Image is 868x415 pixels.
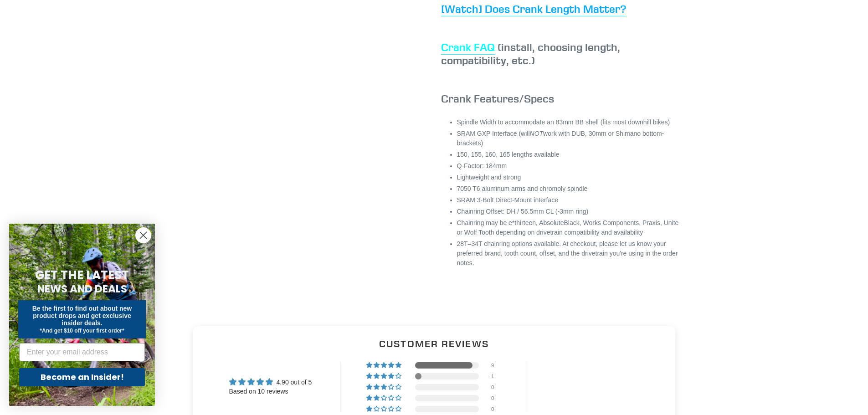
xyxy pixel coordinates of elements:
li: 28T–34T chainring options available. At checkout, please let us know your preferred brand, tooth ... [457,239,683,268]
li: SRAM 3-Bolt Direct-Mount interface [457,195,683,205]
li: SRAM GXP Interface (will work with DUB, 30mm or Shimano bottom-brackets) [457,129,683,148]
div: 10% (1) reviews with 4 star rating [366,373,403,379]
li: 7050 T6 aluminum arms and chromoly spindle [457,184,683,194]
button: Become an Insider! [19,368,145,386]
span: GET THE LATEST [35,267,129,283]
div: Average rating is 4.90 stars [229,377,312,387]
div: Based on 10 reviews [229,387,312,396]
a: Crank FAQ [441,40,495,55]
h2: Customer Reviews [200,337,668,350]
li: Chainring may be e*thirteen, AbsoluteBlack, Works Components, Praxis, Unite or Wolf Tooth dependi... [457,218,683,237]
div: 9 [491,362,502,369]
span: Be the first to find out about new product drops and get exclusive insider deals. [32,305,132,327]
span: [Watch] Does Crank Length Matter? [441,2,626,15]
span: *And get $10 off your first order* [40,328,124,334]
li: Lightweight and strong [457,173,683,182]
li: 150, 155, 160, 165 lengths available [457,150,683,159]
em: NOT [530,130,544,137]
span: 4.90 out of 5 [276,379,312,386]
button: Close dialog [135,227,151,243]
span: NEWS AND DEALS [37,282,127,296]
li: Q-Factor: 184mm [457,161,683,171]
li: Spindle Width to accommodate an 83mm BB shell (fits most downhill bikes) [457,118,683,127]
h3: (install, choosing length, compatibility, etc.) [441,41,683,67]
div: 90% (9) reviews with 5 star rating [366,362,403,369]
h3: Crank Features/Specs [441,92,683,105]
div: 1 [491,373,502,379]
a: [Watch] Does Crank Length Matter? [441,2,626,16]
input: Enter your email address [19,343,145,361]
li: Chainring Offset: DH / 56.5mm CL (-3mm ring) [457,207,683,216]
